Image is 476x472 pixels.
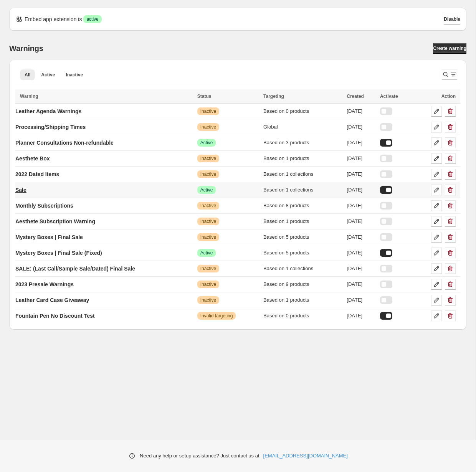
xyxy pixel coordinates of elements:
[347,123,375,131] div: [DATE]
[263,281,342,288] div: Based on 9 products
[263,265,342,272] div: Based on 1 collections
[200,266,216,272] span: Inactive
[347,218,375,225] div: [DATE]
[15,231,83,243] a: Mystery Boxes | Final Sale
[15,278,74,290] a: 2023 Presale Warnings
[263,233,342,241] div: Based on 5 products
[9,44,43,53] h2: Warnings
[15,155,50,162] p: Aesthete Box
[347,107,375,115] div: [DATE]
[347,233,375,241] div: [DATE]
[15,121,86,133] a: Processing/Shipping Times
[263,312,342,320] div: Based on 0 products
[200,155,216,162] span: Inactive
[41,72,55,78] span: Active
[263,94,284,99] span: Targeting
[15,170,59,178] p: 2022 Dated Items
[15,200,73,212] a: Monthly Subscriptions
[347,249,375,257] div: [DATE]
[15,105,81,117] a: Leather Agenda Warnings
[444,16,460,22] span: Disable
[15,218,95,225] p: Aesthete Subscription Warning
[200,234,216,240] span: Inactive
[200,218,216,224] span: Inactive
[263,296,342,304] div: Based on 1 products
[20,94,38,99] span: Warning
[15,296,89,304] p: Leather Card Case Giveaway
[197,94,212,99] span: Status
[200,313,233,319] span: Invalid targeting
[347,281,375,288] div: [DATE]
[200,203,216,209] span: Inactive
[263,139,342,147] div: Based on 3 products
[347,94,364,99] span: Created
[15,184,26,196] a: Sale
[347,265,375,272] div: [DATE]
[347,296,375,304] div: [DATE]
[263,170,342,178] div: Based on 1 collections
[15,137,114,149] a: Planner Consultations Non-refundable
[15,152,50,165] a: Aesthete Box
[15,294,89,306] a: Leather Card Case Giveaway
[15,215,95,228] a: Aesthete Subscription Warning
[444,14,460,25] button: Disable
[15,312,95,320] p: Fountain Pen No Discount Test
[263,186,342,194] div: Based on 1 collections
[200,171,216,177] span: Inactive
[15,310,95,322] a: Fountain Pen No Discount Test
[200,187,213,193] span: Active
[15,139,114,147] p: Planner Consultations Non-refundable
[347,202,375,210] div: [DATE]
[263,202,342,210] div: Based on 8 products
[442,69,457,80] button: Search and filter results
[347,170,375,178] div: [DATE]
[15,262,135,275] a: SALE: (Last Call/Sample Sale/Dated) Final Sale
[347,186,375,194] div: [DATE]
[66,72,83,78] span: Inactive
[380,94,398,99] span: Activate
[347,312,375,320] div: [DATE]
[263,123,342,131] div: Global
[200,108,216,114] span: Inactive
[433,43,466,54] a: Create warning
[15,186,26,194] p: Sale
[263,155,342,162] div: Based on 1 products
[25,15,82,23] p: Embed app extension is
[15,107,81,115] p: Leather Agenda Warnings
[433,45,466,51] span: Create warning
[15,247,102,259] a: Mystery Boxes | Final Sale (Fixed)
[15,168,59,180] a: 2022 Dated Items
[15,202,73,210] p: Monthly Subscriptions
[86,16,98,22] span: active
[441,94,456,99] span: Action
[200,250,213,256] span: Active
[200,281,216,287] span: Inactive
[347,139,375,147] div: [DATE]
[15,249,102,257] p: Mystery Boxes | Final Sale (Fixed)
[15,123,86,131] p: Processing/Shipping Times
[263,249,342,257] div: Based on 5 products
[25,72,30,78] span: All
[263,107,342,115] div: Based on 0 products
[263,452,348,460] a: [EMAIL_ADDRESS][DOMAIN_NAME]
[15,265,135,272] p: SALE: (Last Call/Sample Sale/Dated) Final Sale
[15,281,74,288] p: 2023 Presale Warnings
[200,140,213,146] span: Active
[200,124,216,130] span: Inactive
[263,218,342,225] div: Based on 1 products
[200,297,216,303] span: Inactive
[347,155,375,162] div: [DATE]
[15,233,83,241] p: Mystery Boxes | Final Sale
